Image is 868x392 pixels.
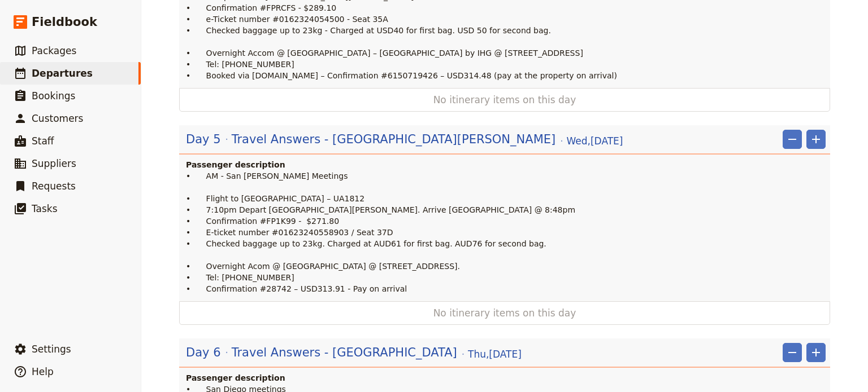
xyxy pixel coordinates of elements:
[566,134,623,148] span: Wed , [DATE]
[186,170,826,294] p: • AM - San [PERSON_NAME] Meetings • Flight to [GEOGRAPHIC_DATA] – UA1812 • 7:10pm Depart [GEOGRAP...
[806,130,826,149] button: Add
[32,68,93,79] span: Departures
[32,158,76,169] span: Suppliers
[186,159,826,170] h4: Passenger description
[186,372,826,384] h4: Passenger description
[32,90,75,102] span: Bookings
[232,131,556,148] span: Travel Answers - [GEOGRAPHIC_DATA][PERSON_NAME]
[32,14,97,30] span: Fieldbook
[186,131,221,148] span: Day 5
[806,343,826,362] button: Add
[783,343,802,362] button: Remove
[32,135,54,147] span: Staff
[32,366,54,377] span: Help
[186,344,522,361] button: Edit day information
[32,180,76,192] span: Requests
[232,344,457,361] span: Travel Answers - [GEOGRAPHIC_DATA]
[216,306,793,320] span: No itinerary items on this day
[468,347,522,361] span: Thu , [DATE]
[783,130,802,149] button: Remove
[32,343,71,355] span: Settings
[186,344,221,361] span: Day 6
[32,113,83,124] span: Customers
[186,131,623,148] button: Edit day information
[32,45,76,56] span: Packages
[32,203,58,214] span: Tasks
[216,93,793,107] span: No itinerary items on this day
